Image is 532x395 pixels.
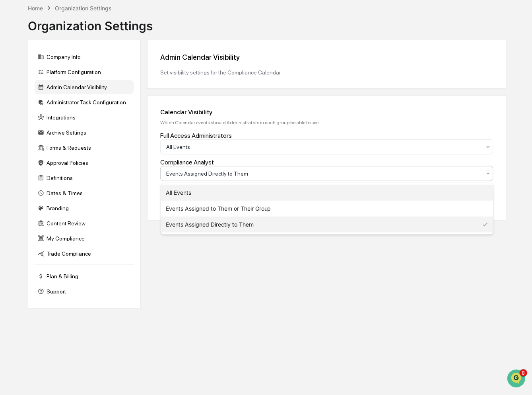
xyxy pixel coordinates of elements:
[25,108,64,115] span: [PERSON_NAME]
[8,164,14,170] div: 🖐️
[70,108,87,115] span: [DATE]
[35,110,134,125] div: Integrations
[70,130,87,136] span: [DATE]
[5,160,54,174] a: 🖐️Preclearance
[16,163,51,171] span: Preclearance
[35,216,134,231] div: Content Review
[35,186,134,200] div: Dates & Times
[160,53,493,61] div: Admin Calendar Visibility
[35,284,134,299] div: Support
[36,61,130,69] div: Start new chat
[8,61,22,75] img: 1746055101610-c473b297-6a78-478c-a979-82029cc54cd1
[17,61,31,75] img: 8933085812038_c878075ebb4cc5468115_72.jpg
[21,36,131,45] input: Search
[66,108,69,115] span: •
[79,197,96,203] span: Pylon
[35,141,134,155] div: Forms & Requests
[35,156,134,170] div: Approval Policies
[8,122,21,135] img: Jack Rasmussen
[123,87,145,96] button: See all
[135,63,145,73] button: Start new chat
[28,12,153,33] div: Organization Settings
[134,35,143,45] button: Search
[35,65,134,79] div: Platform Configuration
[54,160,102,174] a: 🗄️Attestations
[8,17,145,29] p: How can we help?
[35,80,134,94] div: Admin Calendar Visibility
[8,101,21,113] img: Jack Rasmussen
[8,88,53,95] div: Past conversations
[55,5,111,12] div: Organization Settings
[160,69,493,76] div: Set visibility settings for the Compliance Calendar
[507,369,528,390] iframe: Open customer support
[56,197,96,203] a: Powered byPylon
[161,217,493,233] div: Events Assigned Directly to Them
[160,108,493,116] div: Calendar Visibility
[35,246,134,261] div: Trade Compliance
[161,201,493,217] div: Events Assigned to Them or Their Group
[16,109,22,115] img: 1746055101610-c473b297-6a78-478c-a979-82029cc54cd1
[16,178,50,186] span: Data Lookup
[161,185,493,201] div: All Events
[66,130,69,136] span: •
[160,158,493,166] div: Compliance Analyst
[35,171,134,185] div: Definitions
[16,130,22,137] img: 1746055101610-c473b297-6a78-478c-a979-82029cc54cd1
[66,163,99,171] span: Attestations
[5,175,53,189] a: 🔎Data Lookup
[58,164,64,170] div: 🗄️
[160,132,493,139] div: Full Access Administrators
[35,201,134,215] div: Branding
[28,5,43,12] div: Home
[35,95,134,110] div: Administrator Task Configuration
[25,130,64,136] span: [PERSON_NAME]
[160,120,493,125] div: Which Calendar events should Administrators in each group be able to see:
[36,69,109,75] div: We're available if you need us!
[35,50,134,64] div: Company Info
[35,269,134,284] div: Plan & Billing
[35,231,134,246] div: My Compliance
[8,179,14,185] div: 🔎
[35,125,134,140] div: Archive Settings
